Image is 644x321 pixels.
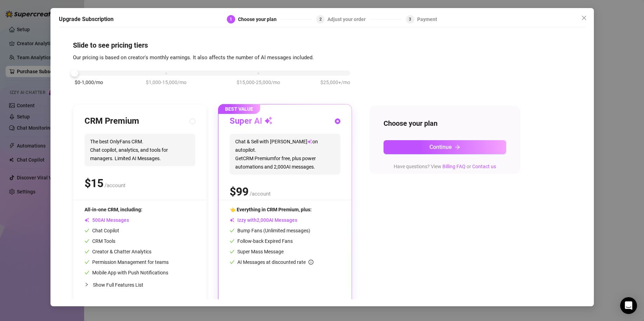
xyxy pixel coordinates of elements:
[84,282,89,287] span: collapsed
[429,144,452,150] span: Continue
[84,276,195,293] div: Show Full Features List
[84,270,89,275] span: check
[73,40,571,50] h4: Slide to see pricing tiers
[578,15,590,21] span: Close
[84,260,89,265] span: check
[455,144,460,150] span: arrow-right
[230,185,249,198] span: $
[146,78,187,86] span: $1,000-15,000/mo
[230,238,293,244] span: Follow-back Expired Fans
[384,140,506,154] button: Continuearrow-right
[84,238,115,244] span: CRM Tools
[104,182,126,189] span: /account
[230,228,310,233] span: Bump Fans (Unlimited messages)
[238,15,281,23] div: Choose your plan
[472,164,496,169] a: Contact us
[84,207,142,212] span: All-in-one CRM, including:
[230,249,284,254] span: Super Mass Message
[84,177,103,190] span: $
[250,191,271,197] span: /account
[230,207,312,212] span: 👈 Everything in CRM Premium, plus:
[230,249,235,254] span: check
[84,249,89,254] span: check
[384,118,506,128] h4: Choose your plan
[218,104,260,114] span: BEST VALUE
[230,239,235,244] span: check
[442,164,466,169] a: Billing FAQ
[237,78,280,86] span: $15,000-25,000/mo
[84,217,129,223] span: AI Messages
[75,78,103,86] span: $0-1,000/mo
[84,116,139,127] h3: CRM Premium
[309,260,313,265] span: info-circle
[620,297,637,314] div: Open Intercom Messenger
[230,134,340,175] span: Chat & Sell with [PERSON_NAME] on autopilot. Get CRM Premium for free, plus power automations and...
[319,17,322,22] span: 2
[237,259,313,265] span: AI Messages at discounted rate
[230,116,273,127] h3: Super AI
[417,15,437,23] div: Payment
[84,249,151,254] span: Creator & Chatter Analytics
[230,217,297,223] span: Izzy with AI Messages
[230,17,232,22] span: 1
[84,259,169,265] span: Permission Management for teams
[73,54,314,61] span: Our pricing is based on creator's monthly earnings. It also affects the number of AI messages inc...
[84,228,89,233] span: check
[59,15,114,23] h5: Upgrade Subscription
[409,17,411,22] span: 3
[84,228,119,233] span: Chat Copilot
[320,78,350,86] span: $25,000+/mo
[84,239,89,244] span: check
[394,164,496,169] span: Have questions? View or
[581,15,587,21] span: close
[578,12,590,23] button: Close
[230,260,235,265] span: check
[327,15,370,23] div: Adjust your order
[84,270,168,275] span: Mobile App with Push Notifications
[230,228,235,233] span: check
[93,282,143,288] span: Show Full Features List
[84,134,195,166] span: The best OnlyFans CRM. Chat copilot, analytics, and tools for managers. Limited AI Messages.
